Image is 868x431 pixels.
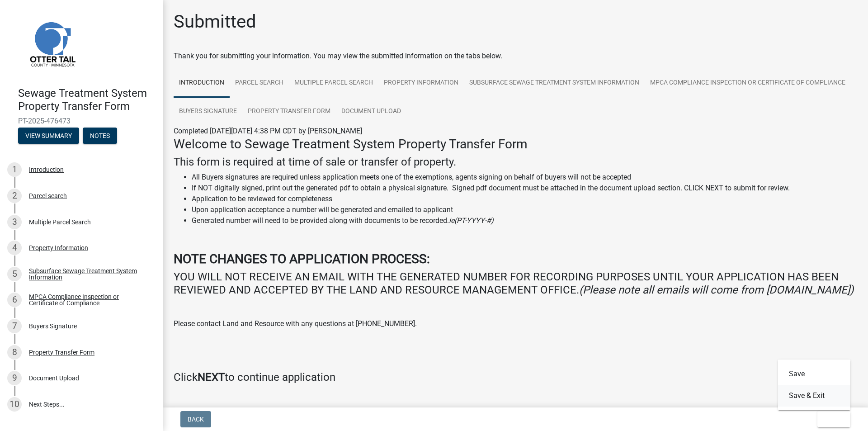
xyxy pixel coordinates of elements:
[29,323,77,329] div: Buyers Signature
[192,183,857,194] li: If NOT digitally signed, print out the generated pdf to obtain a physical signature. Signed pdf d...
[174,251,430,266] strong: NOTE CHANGES TO APPLICATION PROCESS:
[29,375,79,381] div: Document Upload
[7,371,22,385] div: 9
[242,97,336,126] a: Property Transfer Form
[7,267,22,281] div: 5
[174,11,256,33] h1: Submitted
[7,345,22,360] div: 8
[174,270,857,297] h4: YOU WILL NOT RECEIVE AN EMAIL WITH THE GENERATED NUMBER FOR RECORDING PURPOSES UNTIL YOUR APPLICA...
[174,318,857,329] p: Please contact Land and Resource with any questions at [PHONE_NUMBER].
[817,411,850,427] button: Exit
[579,284,854,296] i: (Please note all emails will come from [DOMAIN_NAME])
[778,363,850,385] button: Save
[7,215,22,229] div: 3
[83,133,117,140] wm-modal-confirm: Notes
[174,127,362,135] span: Completed [DATE][DATE] 4:38 PM CDT by [PERSON_NAME]
[192,204,857,215] li: Upon application acceptance a number will be generated and emailed to applicant
[18,128,79,144] button: View Summary
[778,385,850,407] button: Save & Exit
[174,69,230,98] a: Introduction
[825,416,838,423] span: Exit
[464,69,645,98] a: Subsurface Sewage Treatment System Information
[198,371,225,384] strong: NEXT
[83,128,117,144] button: Notes
[174,156,857,169] h4: This form is required at time of sale or transfer of property.
[29,294,148,306] div: MPCA Compliance Inspection or Certificate of Compliance
[174,97,242,126] a: Buyers Signature
[18,9,86,77] img: Otter Tail County, Minnesota
[7,319,22,333] div: 7
[7,293,22,307] div: 6
[29,245,88,251] div: Property Information
[7,397,22,412] div: 10
[29,166,64,173] div: Introduction
[7,241,22,255] div: 4
[192,172,857,183] li: All Buyers signatures are required unless application meets one of the exemptions, agents signing...
[18,133,79,140] wm-modal-confirm: Summary
[18,117,145,125] span: PT-2025-476473
[449,216,494,225] i: ie(PT-YYYY-#)
[645,69,851,98] a: MPCA Compliance Inspection or Certificate of Compliance
[230,69,289,98] a: Parcel search
[192,194,857,204] li: Application to be reviewed for completeness
[29,193,67,199] div: Parcel search
[29,219,91,225] div: Multiple Parcel Search
[29,349,94,355] div: Property Transfer Form
[174,137,857,152] h3: Welcome to Sewage Treatment System Property Transfer Form
[174,51,857,62] div: Thank you for submitting your information. You may view the submitted information on the tabs below.
[7,162,22,177] div: 1
[378,69,464,98] a: Property Information
[180,411,211,427] button: Back
[336,97,406,126] a: Document Upload
[18,87,156,113] h4: Sewage Treatment System Property Transfer Form
[174,371,857,384] h4: Click to continue application
[289,69,378,98] a: Multiple Parcel Search
[7,189,22,203] div: 2
[192,215,857,226] li: Generated number will need to be provided along with documents to be recorded.
[778,360,850,410] div: Exit
[188,416,204,423] span: Back
[29,268,148,280] div: Subsurface Sewage Treatment System Information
